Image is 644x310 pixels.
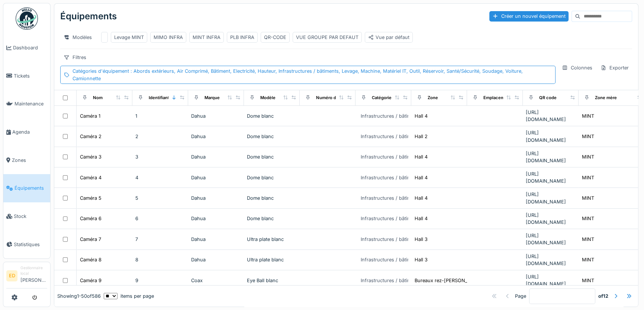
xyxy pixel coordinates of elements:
div: Dome blanc [247,174,297,181]
div: Gestionnaire local [20,265,47,277]
div: Infrastructures / bâtiments [361,236,421,243]
div: MINT [582,174,594,181]
span: Dashboard [13,44,47,51]
div: Dahua [191,195,241,202]
div: Caméra 8 [80,256,102,263]
div: Équipements [60,7,117,26]
div: Zone mère [595,95,617,101]
div: 6 [135,215,185,222]
a: Dashboard [3,34,50,62]
div: MINT INFRA [193,34,220,41]
div: Caméra 7 [80,236,101,243]
div: Bureaux rez-[PERSON_NAME] [415,277,484,284]
span: Maintenance [15,100,47,107]
div: Caméra 3 [80,153,102,160]
div: Dahua [191,215,241,222]
div: Emplacement équipement [483,95,537,101]
div: Dome blanc [247,112,297,120]
div: 5 [135,195,185,202]
div: [URL][DOMAIN_NAME] [526,253,576,267]
div: Hall 4 [415,195,428,202]
div: Hall 4 [415,112,428,120]
span: Stock [14,213,47,220]
div: MINT [582,153,594,160]
div: MINT [582,133,594,140]
div: [URL][DOMAIN_NAME] [526,129,576,143]
div: Infrastructures / bâtiments [361,215,421,222]
li: ED [6,270,17,281]
div: PLB INFRA [230,34,254,41]
div: 8 [135,256,185,263]
span: Tickets [14,72,47,79]
div: Filtres [60,52,90,63]
div: Dahua [191,153,241,160]
div: Dahua [191,236,241,243]
a: Équipements [3,174,50,202]
a: Maintenance [3,90,50,118]
div: 3 [135,153,185,160]
div: Dome blanc [247,195,297,202]
div: 2 [135,133,185,140]
div: Infrastructures / bâtiments [361,133,421,140]
li: [PERSON_NAME] [20,265,47,287]
div: Numéro de Série [316,95,350,101]
div: [URL][DOMAIN_NAME] [526,273,576,287]
div: [URL][DOMAIN_NAME] [526,150,576,164]
strong: of 12 [598,293,608,300]
span: : Abords extérieurs, Air Comprimé, Bâtiment, Electricité, Hauteur, Infrastructures / bâtiments, L... [73,68,523,81]
div: 7 [135,236,185,243]
div: Hall 4 [415,215,428,222]
div: Hall 2 [415,133,428,140]
div: [URL][DOMAIN_NAME] [526,232,576,246]
div: Coax [191,277,241,284]
div: [URL][DOMAIN_NAME] [526,191,576,205]
div: Marque [205,95,220,101]
div: Hall 4 [415,153,428,160]
a: ED Gestionnaire local[PERSON_NAME] [6,265,47,288]
div: QR code [539,95,557,101]
div: Page [515,293,526,300]
div: Hall 4 [415,174,428,181]
span: Statistiques [14,241,47,248]
div: Dahua [191,133,241,140]
div: Vue par défaut [368,34,409,41]
div: Ultra plate blanc [247,256,297,263]
div: MINT [582,215,594,222]
div: Dahua [191,256,241,263]
div: Infrastructures / bâtiments [361,112,421,120]
a: Agenda [3,118,50,146]
div: 1 [135,112,185,120]
div: Dome blanc [247,215,297,222]
a: Tickets [3,62,50,90]
div: Caméra 5 [80,195,102,202]
span: Équipements [15,185,47,192]
div: Infrastructures / bâtiments [361,153,421,160]
div: Identifiant interne [149,95,185,101]
div: Modèles [60,32,95,43]
div: [URL][DOMAIN_NAME] [526,212,576,226]
div: Caméra 6 [80,215,102,222]
div: Nom [93,95,103,101]
div: Infrastructures / bâtiments [361,256,421,263]
div: [URL][DOMAIN_NAME] [526,170,576,185]
div: Dahua [191,174,241,181]
div: Exporter [597,62,632,73]
span: Agenda [12,128,47,136]
div: Catégories d'équipement [73,68,552,82]
span: Zones [12,157,47,164]
div: 9 [135,277,185,284]
div: Zone [428,95,438,101]
div: Infrastructures / bâtiments [361,195,421,202]
div: Créer un nouvel équipement [489,11,569,21]
div: 4 [135,174,185,181]
div: QR-CODE [264,34,286,41]
div: MINT [582,256,594,263]
div: Caméra 4 [80,174,102,181]
div: Colonnes [558,62,596,73]
div: Catégories d'équipement [372,95,424,101]
div: Infrastructures / bâtiments [361,277,421,284]
a: Zones [3,146,50,174]
img: Badge_color-CXgf-gQk.svg [16,7,38,30]
div: Dahua [191,112,241,120]
div: Caméra 1 [80,112,100,120]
